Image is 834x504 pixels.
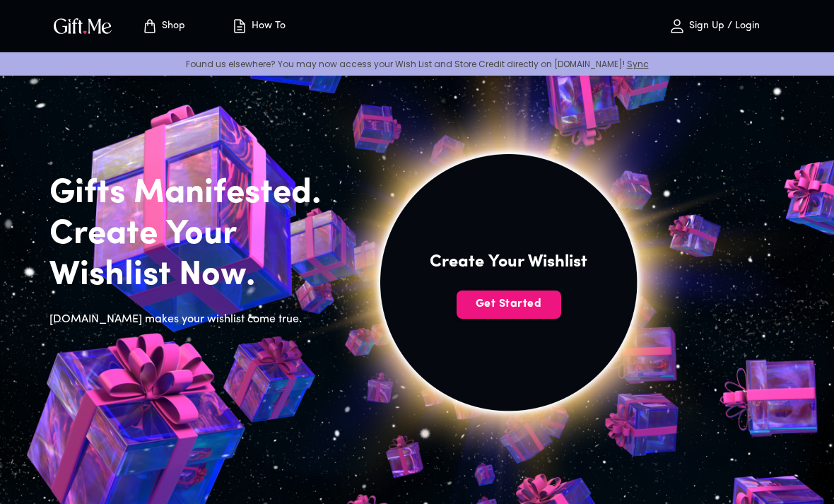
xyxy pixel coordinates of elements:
span: Get Started [457,296,561,312]
a: Sync [627,58,649,70]
p: How To [248,20,286,33]
h4: Create Your Wishlist [430,251,587,274]
button: GiftMe Logo [49,18,116,35]
h6: [DOMAIN_NAME] makes your wishlist come true. [49,310,343,329]
h2: Gifts Manifested. [49,173,343,214]
h2: Create Your [49,214,343,255]
button: How To [219,4,297,49]
button: Store page [124,4,202,49]
button: Get Started [457,291,561,319]
p: Sign Up / Login [686,20,760,33]
h2: Wishlist Now. [49,255,343,296]
img: GiftMe Logo [51,16,114,36]
p: Found us elsewhere? You may now access your Wish List and Store Credit directly on [DOMAIN_NAME]! [11,58,823,70]
img: how-to.svg [231,18,248,35]
button: Sign Up / Login [643,4,785,49]
p: Shop [158,20,185,33]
